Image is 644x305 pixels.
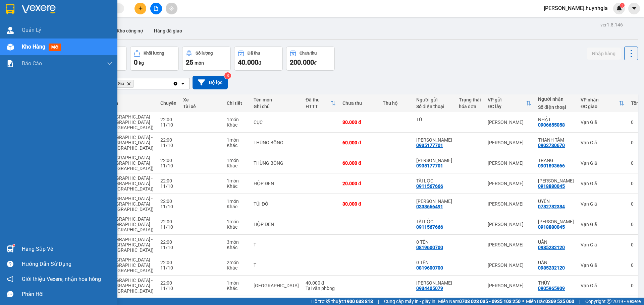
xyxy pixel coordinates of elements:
[488,97,526,102] div: VP gửi
[7,276,13,282] span: notification
[254,201,299,207] div: TÚI ĐỎ
[581,242,624,247] div: Vạn Giã
[107,61,112,66] span: down
[160,219,176,224] div: 22:00
[621,3,623,8] span: 1
[538,143,565,148] div: 0902730670
[105,278,154,294] span: [GEOGRAPHIC_DATA] - [GEOGRAPHIC_DATA] ([GEOGRAPHIC_DATA])
[383,100,410,106] div: Thu hộ
[488,181,531,186] div: [PERSON_NAME]
[22,44,45,50] span: Kho hàng
[127,82,131,86] svg: Delete
[302,94,339,112] th: Toggle SortBy
[193,76,228,89] button: Bộ lọc
[488,104,526,109] div: ĐC lấy
[538,280,574,286] div: THỦY
[111,23,149,39] button: Kho công nợ
[182,47,231,71] button: Số lượng25món
[344,299,373,304] strong: 1900 633 818
[581,140,624,145] div: Vạn Giã
[607,299,611,304] span: copyright
[160,204,176,209] div: 11/10
[227,158,247,163] div: 1 món
[248,51,260,56] div: Đã thu
[290,58,314,66] span: 200.000
[254,242,299,247] div: T
[581,104,619,109] div: ĐC giao
[7,44,14,51] img: warehouse-icon
[581,181,624,186] div: Vạn Giã
[227,260,247,265] div: 2 món
[254,120,299,125] div: CỤC
[538,239,574,245] div: UẨN
[438,298,521,305] span: Miền Nam
[538,178,574,183] div: TẤN NGUYÊN
[581,262,624,268] div: Vạn Giã
[49,44,61,51] span: mới
[342,160,376,166] div: 60.000 đ
[160,224,176,230] div: 11/10
[311,298,373,305] span: Hỗ trợ kỹ thuật:
[538,219,574,224] div: TẤN NGUYÊN
[105,114,154,130] span: [GEOGRAPHIC_DATA] - [GEOGRAPHIC_DATA] ([GEOGRAPHIC_DATA])
[227,122,247,128] div: Khác
[6,4,14,14] img: logo-vxr
[13,244,15,246] sup: 1
[254,140,299,145] div: THÙNG BÔNG
[227,286,247,291] div: Khác
[160,100,176,106] div: Chuyến
[105,196,154,212] span: [GEOGRAPHIC_DATA] - [GEOGRAPHIC_DATA] ([GEOGRAPHIC_DATA])
[160,245,176,250] div: 11/10
[286,47,335,71] button: Chưa thu200.000đ
[227,219,247,224] div: 1 món
[378,298,379,305] span: |
[416,117,452,122] div: TÚ
[227,199,247,204] div: 1 món
[160,280,176,286] div: 22:00
[22,289,112,299] div: Phản hồi
[416,163,443,168] div: 0935177701
[258,60,261,66] span: đ
[342,120,376,125] div: 30.000 đ
[254,104,299,109] div: Ghi chú
[416,137,452,143] div: HẠ UYÊN
[227,265,247,271] div: Khác
[600,21,623,28] div: ver 1.8.146
[579,298,580,305] span: |
[416,239,452,245] div: 0 TÊN
[227,163,247,168] div: Khác
[416,204,443,209] div: 0338666491
[227,204,247,209] div: Khác
[7,245,14,252] img: warehouse-icon
[227,280,247,286] div: 1 món
[227,100,247,106] div: Chi tiết
[130,47,179,71] button: Khối lượng0kg
[169,6,174,11] span: aim
[526,298,574,305] span: Miền Bắc
[488,242,531,247] div: [PERSON_NAME]
[227,183,247,189] div: Khác
[416,286,443,291] div: 0934405079
[488,283,531,288] div: [PERSON_NAME]
[149,23,187,39] button: Hàng đã giao
[581,97,619,102] div: VP nhận
[105,100,154,106] div: Tuyến
[416,260,452,265] div: 0 TÊN
[416,245,443,250] div: 0819600700
[183,97,220,102] div: Xe
[538,224,565,230] div: 0918880045
[7,261,13,267] span: question-circle
[581,201,624,207] div: Vạn Giã
[577,94,628,112] th: Toggle SortBy
[488,262,531,268] div: [PERSON_NAME]
[416,280,452,286] div: BẢO ĐẠT
[538,260,574,265] div: UẨN
[484,94,535,112] th: Toggle SortBy
[195,60,204,66] span: món
[416,183,443,189] div: 0911567666
[186,58,193,66] span: 25
[581,120,624,125] div: Vạn Giã
[545,299,574,304] strong: 0369 525 060
[538,158,574,163] div: TRANG
[254,262,299,268] div: T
